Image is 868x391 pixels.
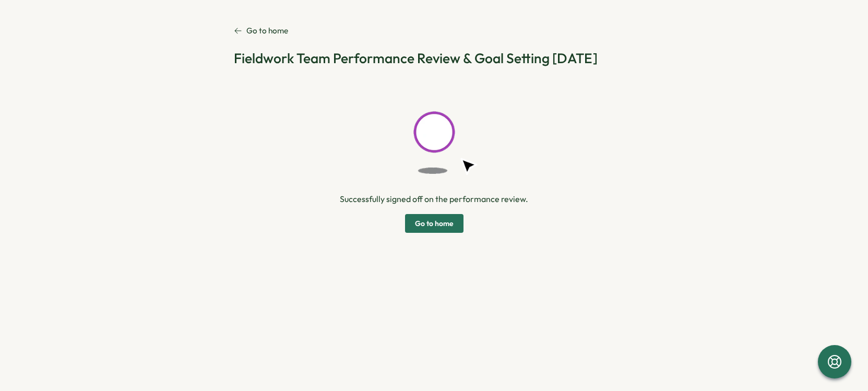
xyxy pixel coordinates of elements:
p: Go to home [246,25,288,37]
h2: Fieldwork Team Performance Review & Goal Setting [DATE] [234,49,635,67]
p: Successfully signed off on the performance review. [340,193,528,206]
a: Go to home [234,25,288,37]
img: Success [382,80,486,184]
button: Go to home [405,214,463,233]
span: Go to home [415,215,454,232]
